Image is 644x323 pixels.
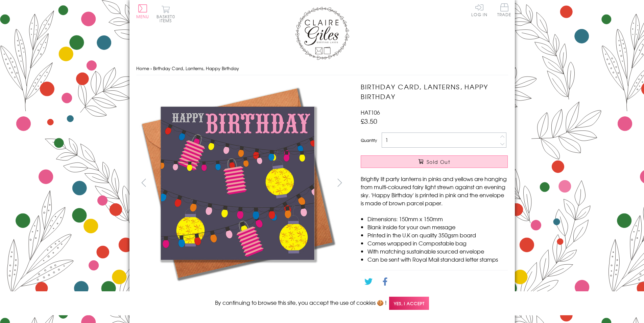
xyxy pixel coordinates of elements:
span: Menu [136,13,149,20]
p: Brightly lit party lanterns in pinks and yellows are hanging from multi-coloured fairy light stre... [361,175,508,207]
span: Birthday Card, Lanterns, Happy Birthday [153,65,239,71]
li: Comes wrapped in Compostable bag [367,239,508,247]
h1: Birthday Card, Lanterns, Happy Birthday [361,82,508,101]
span: £3.50 [361,116,377,126]
li: Printed in the U.K on quality 350gsm board [367,231,508,239]
span: › [150,65,152,71]
img: Birthday Card, Lanterns, Happy Birthday [136,82,339,284]
span: HAT106 [361,108,380,116]
span: Sold Out [427,158,450,165]
a: Home [136,65,149,71]
span: Trade [497,3,511,17]
li: Can be sent with Royal Mail standard letter stamps [367,255,508,263]
li: Dimensions: 150mm x 150mm [367,215,508,223]
label: Quantity [361,137,377,143]
img: Claire Giles Greetings Cards [295,7,349,60]
li: Blank inside for your own message [367,223,508,231]
span: 0 items [160,13,175,24]
button: prev [136,175,151,190]
a: Log In [471,3,487,17]
span: Yes, I accept [389,297,429,310]
li: With matching sustainable sourced envelope [367,247,508,255]
button: next [332,175,347,190]
button: Menu [136,4,149,19]
nav: breadcrumbs [136,62,508,76]
button: Sold Out [361,155,508,168]
a: Trade [497,3,511,18]
button: Basket0 items [157,5,175,23]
